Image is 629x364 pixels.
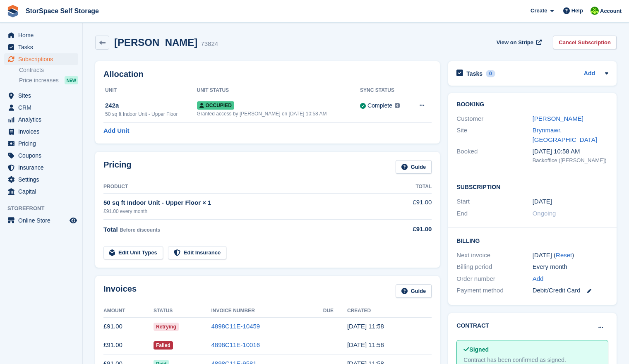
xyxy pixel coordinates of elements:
[18,53,68,65] span: Subscriptions
[4,138,78,149] a: menu
[211,323,260,330] a: 4898C11E-10459
[7,204,82,213] span: Storefront
[388,193,432,219] td: £91.00
[18,29,68,41] span: Home
[103,304,154,318] th: Amount
[456,262,532,272] div: Billing period
[68,216,78,225] a: Preview store
[456,236,608,244] h2: Billing
[103,84,197,97] th: Unit
[533,274,544,284] a: Add
[4,53,78,65] a: menu
[65,76,78,84] div: NEW
[154,304,211,318] th: Status
[556,251,572,259] a: Reset
[4,114,78,125] a: menu
[456,321,489,330] h2: Contract
[463,345,601,354] div: Signed
[4,186,78,197] a: menu
[4,41,78,53] a: menu
[211,341,260,348] a: 4898C11E-10016
[591,7,599,15] img: paul catt
[347,323,384,330] time: 2025-09-21 10:58:41 UTC
[323,304,347,318] th: Due
[103,246,163,260] a: Edit Unit Types
[584,69,595,79] a: Add
[531,7,547,15] span: Create
[456,274,532,284] div: Order number
[18,102,68,113] span: CRM
[7,5,19,17] img: stora-icon-8386f47178a22dfd0bd8f6a31ec36ba5ce8667c1dd55bd0f319d3a0aa187defe.svg
[456,126,532,144] div: Site
[600,7,622,15] span: Account
[114,37,197,48] h2: [PERSON_NAME]
[396,160,432,174] a: Guide
[211,304,323,318] th: Invoice Number
[18,186,68,197] span: Capital
[103,198,388,208] div: 50 sq ft Indoor Unit - Upper Floor × 1
[103,126,129,136] a: Add Unit
[497,38,533,47] span: View on Stripe
[168,246,227,260] a: Edit Insurance
[456,251,532,260] div: Next invoice
[103,160,132,174] h2: Pricing
[456,114,532,124] div: Customer
[347,304,432,318] th: Created
[105,110,197,118] div: 50 sq ft Indoor Unit - Upper Floor
[154,323,179,331] span: Retrying
[103,180,388,194] th: Product
[103,69,432,79] h2: Allocation
[456,286,532,295] div: Payment method
[396,284,432,298] a: Guide
[347,341,384,348] time: 2025-08-21 10:58:27 UTC
[197,110,360,117] div: Granted access by [PERSON_NAME] on [DATE] 10:58 AM
[4,126,78,137] a: menu
[533,262,608,272] div: Every month
[395,103,400,108] img: icon-info-grey-7440780725fd019a000dd9b08b2336e03edf1995a4989e88bcd33f0948082b44.svg
[493,36,543,49] a: View on Stripe
[19,66,78,74] a: Contracts
[533,210,556,217] span: Ongoing
[456,101,608,108] h2: Booking
[533,251,608,260] div: [DATE] ( )
[4,102,78,113] a: menu
[201,39,218,49] div: 73824
[18,150,68,161] span: Coupons
[466,70,483,77] h2: Tasks
[533,127,597,143] a: Brynmawr, [GEOGRAPHIC_DATA]
[4,29,78,41] a: menu
[456,182,608,191] h2: Subscription
[367,101,392,110] div: Complete
[105,101,197,110] div: 242a
[22,4,102,18] a: StorSpace Self Storage
[103,284,137,298] h2: Invoices
[120,227,160,233] span: Before discounts
[388,225,432,234] div: £91.00
[533,286,608,295] div: Debit/Credit Card
[4,150,78,161] a: menu
[18,138,68,149] span: Pricing
[18,114,68,125] span: Analytics
[533,156,608,165] div: Backoffice ([PERSON_NAME])
[360,84,410,97] th: Sync Status
[456,197,532,206] div: Start
[533,147,608,156] div: [DATE] 10:58 AM
[103,336,154,354] td: £91.00
[103,226,118,233] span: Total
[388,180,432,194] th: Total
[19,77,59,84] span: Price increases
[19,76,78,85] a: Price increases NEW
[197,84,360,97] th: Unit Status
[4,174,78,185] a: menu
[571,7,583,15] span: Help
[18,162,68,173] span: Insurance
[154,341,173,350] span: Failed
[18,90,68,101] span: Sites
[103,317,154,336] td: £91.00
[197,101,234,110] span: Occupied
[456,209,532,218] div: End
[18,215,68,226] span: Online Store
[4,215,78,226] a: menu
[4,162,78,173] a: menu
[18,174,68,185] span: Settings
